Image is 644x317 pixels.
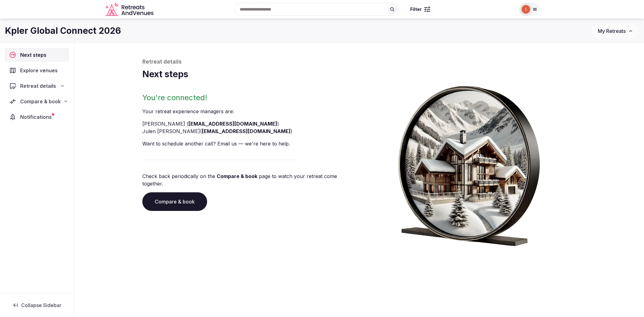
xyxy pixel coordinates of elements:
[20,82,56,90] span: Retreat details
[217,173,257,179] a: Compare & book
[105,2,155,16] svg: Retreats and Venues company logo
[410,6,422,12] span: Filter
[592,23,639,39] button: My Retreats
[5,110,69,123] a: Notifications
[142,68,576,80] h1: Next steps
[142,108,357,115] p: Your retreat experience manager s are :
[142,172,357,187] p: Check back periodically on the page to watch your retreat come together.
[406,3,434,15] button: Filter
[20,51,49,59] span: Next steps
[598,28,626,34] span: My Retreats
[189,121,277,127] a: [EMAIL_ADDRESS][DOMAIN_NAME]
[142,120,357,127] li: [PERSON_NAME] ( )
[142,93,357,103] h2: You're connected!
[142,140,357,147] p: Want to schedule another call? Email us — we're here to help.
[5,64,69,77] a: Explore venues
[142,192,207,211] a: Compare & book
[387,80,552,246] img: Winter chalet retreat in picture frame
[202,128,291,134] a: [EMAIL_ADDRESS][DOMAIN_NAME]
[5,48,69,61] a: Next steps
[105,2,155,16] a: Visit the homepage
[5,25,121,37] h1: Kpler Global Connect 2026
[142,58,576,66] p: Retreat details
[20,113,54,121] span: Notifications
[522,5,530,14] img: sduscha
[20,98,61,105] span: Compare & book
[21,302,61,308] span: Collapse Sidebar
[5,298,69,312] button: Collapse Sidebar
[142,127,357,135] li: Julen [PERSON_NAME] ( )
[20,67,60,74] span: Explore venues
